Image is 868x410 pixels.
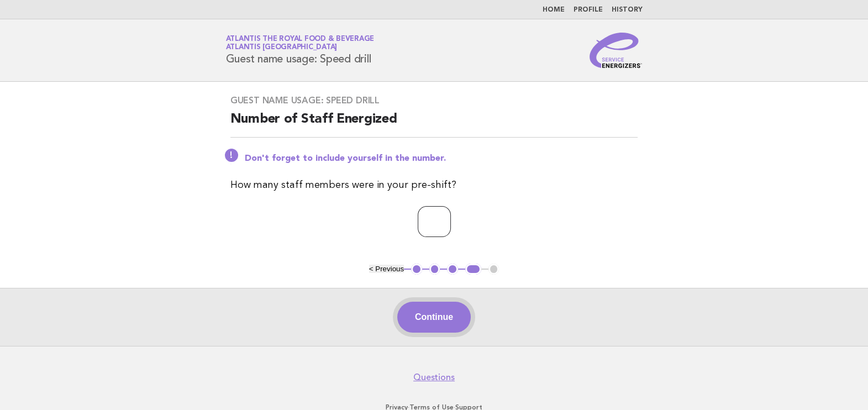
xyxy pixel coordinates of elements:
[612,7,643,13] a: History
[413,372,455,383] a: Questions
[230,95,638,106] h3: Guest name usage: Speed drill
[465,264,481,275] button: 4
[226,35,375,51] a: Atlantis the Royal Food & BeverageAtlantis [GEOGRAPHIC_DATA]
[226,44,338,51] span: Atlantis [GEOGRAPHIC_DATA]
[411,264,422,275] button: 1
[397,302,471,333] button: Continue
[590,33,643,68] img: Service Energizers
[245,153,638,164] p: Don't forget to include yourself in the number.
[447,264,458,275] button: 3
[574,7,603,13] a: Profile
[230,111,638,138] h2: Number of Staff Energized
[369,265,404,273] button: < Previous
[429,264,440,275] button: 2
[226,36,375,65] h1: Guest name usage: Speed drill
[230,177,638,193] p: How many staff members were in your pre-shift?
[543,7,565,13] a: Home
